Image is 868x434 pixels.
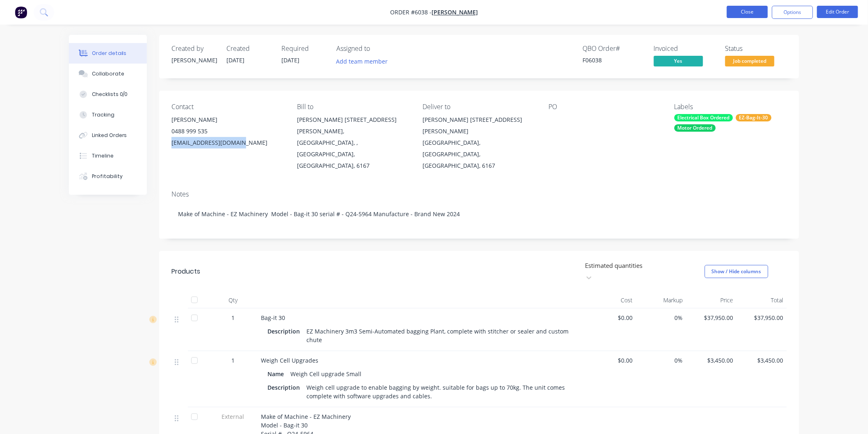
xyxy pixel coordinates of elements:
span: 1 [231,313,235,322]
button: Close [727,6,768,18]
span: $0.00 [589,313,633,322]
button: Collaborate [69,64,147,84]
span: $3,450.00 [740,356,784,365]
button: Timeline [69,146,147,166]
span: Order #6038 - [390,9,432,16]
span: Weigh Cell Upgrades [261,356,318,364]
span: $0.00 [589,356,633,365]
div: QBO Order # [582,45,644,53]
div: [PERSON_NAME] [STREET_ADDRESS][PERSON_NAME],[GEOGRAPHIC_DATA], , [GEOGRAPHIC_DATA], [GEOGRAPHIC_D... [297,114,409,171]
div: Assigned to [336,45,418,53]
div: Required [281,45,327,53]
div: [PERSON_NAME] [171,56,217,64]
div: Linked Orders [92,132,127,139]
div: Deliver to [423,103,535,111]
button: Linked Orders [69,125,147,146]
span: $37,950.00 [740,313,784,322]
span: $37,950.00 [690,313,733,322]
div: [PERSON_NAME] [STREET_ADDRESS][PERSON_NAME], [297,114,409,137]
div: Notes [171,190,787,198]
div: Products [171,267,200,276]
div: Bill to [297,103,409,111]
span: 0% [640,313,683,322]
div: Description [267,381,303,393]
button: Order details [69,43,147,64]
span: Bag-it 30 [261,314,285,322]
div: Make of Machine - EZ Machinery Model - Bag-it 30 serial # - Q24-5964 Manufacture - Brand New 2024 [171,201,787,226]
span: 1 [231,356,235,365]
button: Add team member [336,56,392,67]
div: Markup [636,292,687,308]
div: Motor Ordered [674,124,716,132]
div: [PERSON_NAME] [STREET_ADDRESS][PERSON_NAME] [423,114,535,137]
div: [EMAIL_ADDRESS][DOMAIN_NAME] [171,137,284,148]
div: Contact [171,103,284,111]
span: [DATE] [281,56,299,64]
a: [PERSON_NAME] [432,9,478,16]
span: External [212,412,254,421]
div: Created by [171,45,217,53]
button: Checklists 0/0 [69,84,147,105]
button: Options [772,6,813,19]
div: Electrical Box Ordered [674,114,733,121]
button: Show / Hide columns [705,265,768,278]
div: Weigh Cell upgrade Small [287,368,365,380]
span: Yes [654,56,703,66]
div: Tracking [92,111,114,119]
button: Edit Order [817,6,858,18]
div: Profitability [92,173,123,180]
div: 0488 999 535 [171,126,284,137]
div: Checklists 0/0 [92,91,128,98]
span: Job completed [725,56,774,66]
div: [GEOGRAPHIC_DATA], [GEOGRAPHIC_DATA], [GEOGRAPHIC_DATA], 6167 [423,137,535,171]
div: Weigh cell upgrade to enable bagging by weight. suitable for bags up to 70kg. The unit comes comp... [303,381,576,402]
div: [GEOGRAPHIC_DATA], , [GEOGRAPHIC_DATA], [GEOGRAPHIC_DATA], 6167 [297,137,409,171]
div: Order details [92,50,127,57]
div: Name [267,368,287,380]
div: F06038 [582,56,644,64]
span: [DATE] [226,56,244,64]
img: Factory [15,6,27,18]
div: Status [725,45,787,53]
div: Total [737,292,787,308]
div: PO [548,103,661,111]
button: Add team member [332,56,392,67]
div: Description [267,325,303,337]
span: $3,450.00 [690,356,733,365]
div: Price [686,292,737,308]
div: [PERSON_NAME]0488 999 535[EMAIL_ADDRESS][DOMAIN_NAME] [171,114,284,148]
div: Qty [208,292,258,308]
div: EZ-Bag-It-30 [736,114,772,121]
div: Collaborate [92,70,124,78]
div: Invoiced [654,45,715,53]
div: [PERSON_NAME] [171,114,284,126]
div: Timeline [92,152,114,160]
div: [PERSON_NAME] [STREET_ADDRESS][PERSON_NAME][GEOGRAPHIC_DATA], [GEOGRAPHIC_DATA], [GEOGRAPHIC_DATA... [423,114,535,171]
button: Job completed [725,56,774,68]
div: Created [226,45,272,53]
div: Labels [674,103,787,111]
span: 0% [640,356,683,365]
div: EZ Machinery 3m3 Semi-Automated bagging Plant, complete with stitcher or sealer and custom chute [303,325,576,346]
button: Profitability [69,166,147,187]
div: Cost [586,292,636,308]
button: Tracking [69,105,147,125]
